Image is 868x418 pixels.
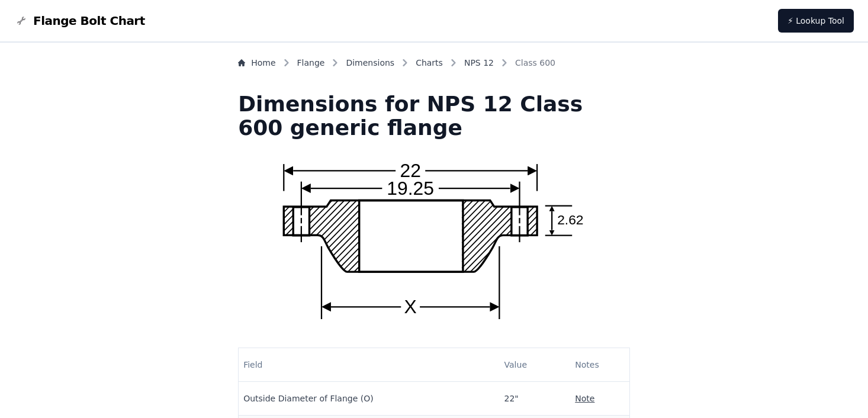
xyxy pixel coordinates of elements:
text: X [404,296,417,317]
a: Flange [297,57,325,69]
img: Flange Bolt Chart Logo [14,14,28,28]
a: NPS 12 [464,57,494,69]
a: ⚡ Lookup Tool [778,9,854,33]
button: Note [575,393,594,404]
td: Outside Diameter of Flange (O) [239,382,499,416]
text: 22 [400,160,420,181]
span: Class 600 [515,57,555,69]
span: Flange Bolt Chart [33,12,145,29]
a: Flange Bolt Chart LogoFlange Bolt Chart [14,12,145,29]
h1: Dimensions for NPS 12 Class 600 generic flange [238,92,630,140]
nav: Breadcrumb [238,57,630,73]
text: 2.62 [557,212,583,227]
a: Dimensions [346,57,394,69]
a: Charts [416,57,443,69]
a: Home [238,57,275,69]
th: Field [239,348,499,382]
th: Notes [570,348,629,382]
text: 19.25 [387,178,434,199]
th: Value [500,348,571,382]
td: 22" [500,382,571,416]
